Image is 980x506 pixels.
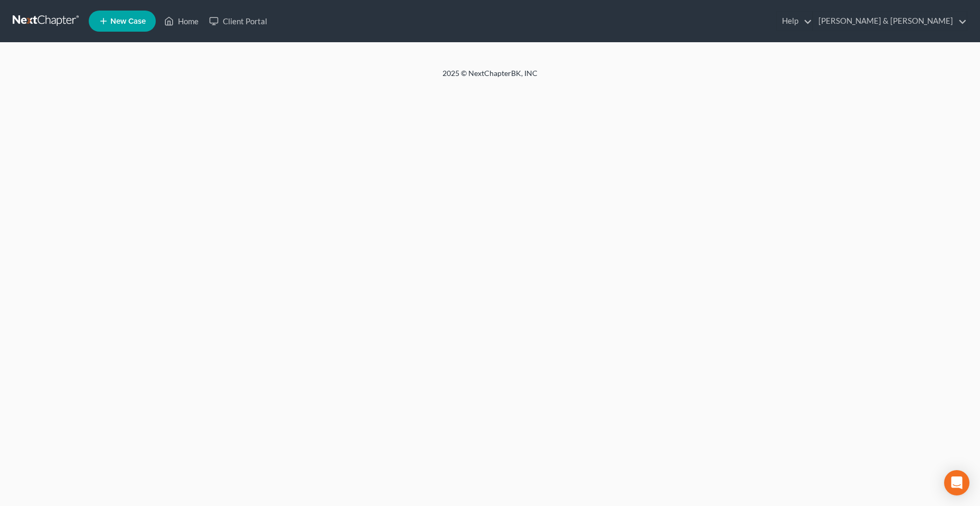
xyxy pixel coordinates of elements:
a: [PERSON_NAME] & [PERSON_NAME] [813,12,967,31]
a: Help [777,12,812,31]
a: Home [159,12,204,31]
new-legal-case-button: New Case [89,11,156,32]
a: Client Portal [204,12,272,31]
div: 2025 © NextChapterBK, INC [189,68,791,87]
div: Open Intercom Messenger [944,470,969,495]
